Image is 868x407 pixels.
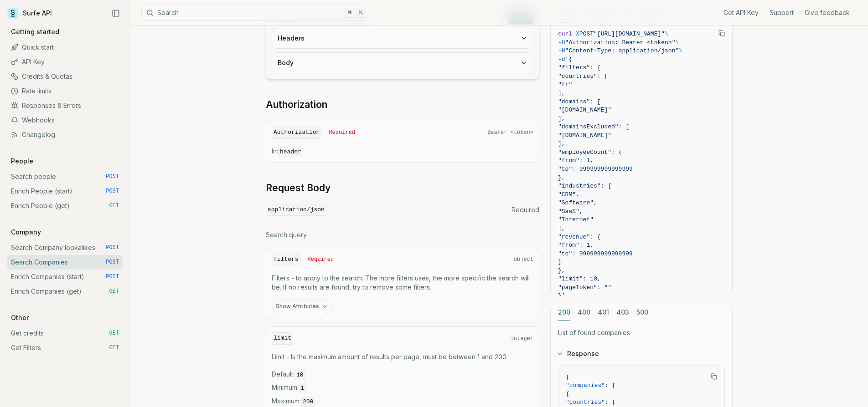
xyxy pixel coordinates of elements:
button: Show Attributes [272,300,332,313]
span: "SaaS", [558,208,583,215]
span: "CRM", [558,191,579,198]
span: POST [106,273,119,280]
span: integer [511,335,533,342]
p: Company [7,228,45,237]
span: : [ [605,399,615,406]
code: header [278,147,303,157]
kbd: ⌘ [345,8,355,18]
code: filters [272,254,300,266]
button: Collapse Sidebar [109,6,123,20]
a: Surfe API [7,6,52,20]
span: '{ [565,56,573,63]
span: "fr" [558,81,572,88]
p: Search query [266,230,539,239]
span: "Content-Type: application/json" [565,47,679,54]
span: { [566,391,569,397]
span: Maximum : [272,397,533,407]
span: "Internet" [558,216,594,223]
span: "filters": { [558,64,601,71]
span: "limit": 10, [558,275,601,282]
span: Minimum : [272,383,533,393]
a: Get Filters GET [7,341,123,355]
span: -X [572,31,579,37]
span: GET [109,344,119,351]
code: application/json [266,204,326,216]
a: Enrich People (start) POST [7,184,123,198]
span: POST [579,31,594,37]
span: "from": 1, [558,242,594,249]
a: Authorization [266,98,327,111]
span: GET [109,202,119,209]
span: "domainsExcluded": [ [558,123,629,130]
code: limit [272,332,293,345]
span: } [558,259,562,265]
button: Search⌘K [141,5,369,21]
span: "Software", [558,199,597,206]
span: ], [558,90,565,97]
span: "Authorization: Bearer <token>" [565,39,676,46]
a: Get credits GET [7,326,123,341]
code: 1 [299,383,306,393]
a: Changelog [7,127,123,142]
a: Webhooks [7,113,123,127]
span: -d [558,56,565,63]
button: Copy Text [715,26,728,40]
button: 401 [598,304,609,321]
span: POST [106,259,119,266]
button: Response [551,342,732,366]
span: \ [665,31,668,37]
button: Headers [272,28,533,48]
span: }, [558,267,565,274]
span: "pageToken": "" [558,284,611,291]
button: Body [272,53,533,73]
a: Search people POST [7,169,123,184]
a: Enrich Companies (get) GET [7,284,123,299]
span: GET [109,330,119,337]
a: API Key [7,55,123,69]
p: Other [7,313,32,322]
span: "from": 1, [558,157,594,164]
span: "industries": [ [558,183,611,189]
p: Filters - to apply to the search. The more filters uses, the more specific the search will be. If... [272,274,533,292]
span: "to": 999999999999999 [558,250,633,257]
span: Required [511,205,539,214]
p: Getting started [7,27,63,36]
a: Request Body [266,182,331,194]
span: ], [558,115,565,122]
a: Support [770,8,794,17]
span: \ [675,39,679,46]
a: Enrich People (get) GET [7,198,123,213]
span: }, [558,174,565,181]
kbd: K [356,8,366,18]
span: object [514,256,533,263]
span: curl [558,31,572,37]
span: "[DOMAIN_NAME]" [558,107,611,113]
span: { [566,374,569,381]
span: "employeeCount": { [558,149,622,156]
a: Get API Key [723,8,759,17]
span: "revenue": { [558,234,601,240]
span: "countries" [566,399,605,406]
a: Quick start [7,40,123,55]
span: POST [106,173,119,180]
span: : [ [605,382,615,389]
button: 403 [616,304,629,321]
span: "to": 999999999999999 [558,166,633,173]
span: "[URL][DOMAIN_NAME]" [594,31,665,37]
a: Search Company lookalikes POST [7,240,123,255]
code: 200 [301,397,315,407]
span: -H [558,47,565,54]
span: ], [558,140,565,147]
span: ], [558,225,565,232]
span: "[DOMAIN_NAME]" [558,132,611,139]
a: Credits & Quotas [7,69,123,84]
span: Required [308,256,334,263]
span: Required [329,129,355,136]
p: List of found companies [558,328,725,337]
span: "companies" [566,382,605,389]
button: Copy Text [707,370,721,383]
p: In: [272,147,533,157]
a: Enrich Companies (start) POST [7,270,123,284]
span: Default : [272,370,533,380]
a: Search Companies POST [7,255,123,270]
